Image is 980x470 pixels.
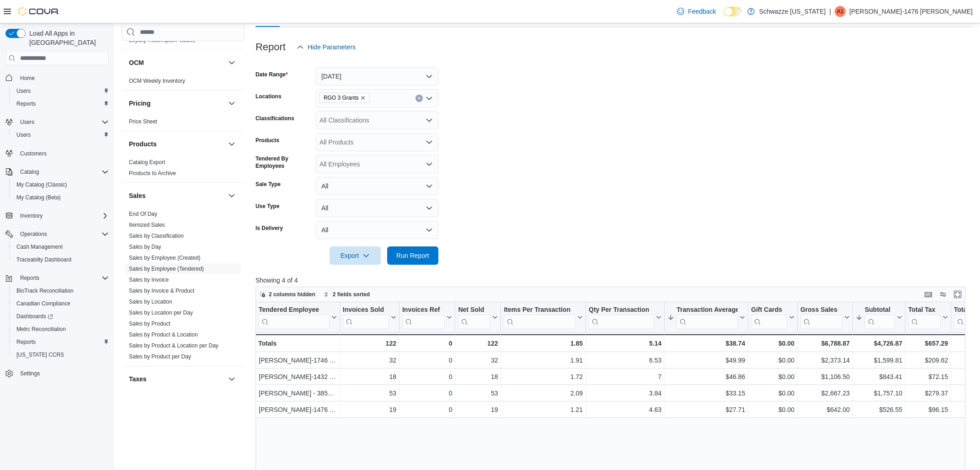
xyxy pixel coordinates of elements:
span: Sales by Product [129,320,170,327]
div: $0.00 [751,405,794,416]
span: Operations [16,229,109,240]
span: Traceabilty Dashboard [13,254,109,265]
button: All [316,199,438,217]
span: Home [16,72,109,83]
div: 122 [458,338,498,349]
a: Sales by Day [129,244,161,250]
button: Home [2,71,112,84]
button: Users [9,85,112,97]
span: Dashboards [13,311,109,322]
div: 6.53 [589,355,661,366]
button: Taxes [129,374,224,384]
a: Sales by Employee (Created) [129,255,201,261]
label: Sale Type [256,181,281,188]
button: Hide Parameters [293,38,359,56]
div: 19 [343,405,396,416]
a: Traceabilty Dashboard [13,254,75,265]
a: Products to Archive [129,170,176,176]
div: Items Per Transaction [504,306,575,329]
p: [PERSON_NAME]-1476 [PERSON_NAME] [849,6,973,17]
label: Products [256,137,279,144]
button: 2 columns hidden [256,289,319,300]
div: $0.00 [751,372,794,383]
a: Sales by Product & Location [129,331,198,338]
span: Inventory [16,210,109,221]
span: Settings [16,368,109,379]
div: $4,726.87 [856,338,902,349]
h3: Sales [129,191,146,200]
div: Gross Sales [800,306,842,315]
button: Reports [16,272,43,283]
div: Total Tax [908,306,941,315]
span: BioTrack Reconciliation [16,287,74,294]
h3: Pricing [129,99,150,108]
span: Cash Management [16,243,63,251]
span: RGO 3 Grants [324,93,359,102]
button: Net Sold [458,306,498,329]
span: 2 columns hidden [269,291,315,298]
h3: Taxes [129,374,147,384]
p: Showing 4 of 4 [256,276,973,285]
label: Tendered By Employees [256,155,312,170]
a: My Catalog (Classic) [13,179,71,190]
div: Taxes [122,392,245,417]
div: $2,667.23 [800,388,850,399]
button: OCM [129,58,224,67]
div: $1,757.10 [856,388,902,399]
span: Hide Parameters [308,43,356,52]
button: All [316,177,438,195]
button: Operations [2,228,112,240]
label: Classifications [256,115,294,122]
span: BioTrack Reconciliation [13,285,109,296]
span: Catalog Export [129,159,165,166]
span: Inventory [20,212,43,219]
button: Inventory [16,210,46,221]
button: Open list of options [426,160,433,168]
span: Sales by Product & Location [129,331,198,338]
button: Open list of options [426,95,433,102]
div: Subtotal [865,306,895,329]
div: OCM [122,75,245,90]
span: Washington CCRS [13,349,109,360]
span: Reports [16,100,36,107]
button: Enter fullscreen [952,289,963,300]
span: Canadian Compliance [16,300,70,307]
span: Reports [16,338,36,346]
div: $96.15 [908,405,948,416]
button: 2 fields sorted [320,289,373,300]
a: Cash Management [13,241,66,252]
div: Tendered Employee [259,306,330,329]
button: Open list of options [426,117,433,124]
span: Sales by Day [129,243,161,251]
button: Reports [9,97,112,110]
button: Traceabilty Dashboard [9,253,112,266]
a: Dashboards [9,310,112,323]
a: Sales by Invoice & Product [129,288,194,294]
a: Sales by Location [129,299,172,305]
button: Settings [2,367,112,380]
div: Sales [122,208,245,366]
div: $49.99 [667,355,745,366]
span: Users [16,87,31,95]
button: BioTrack Reconciliation [9,284,112,297]
div: 122 [343,338,396,349]
button: Catalog [2,166,112,178]
button: Operations [16,229,51,240]
div: 0 [402,372,453,383]
div: 4.63 [589,405,661,416]
a: Itemized Sales [129,222,165,228]
span: Itemized Sales [129,221,165,229]
span: Run Report [396,251,429,260]
div: $0.00 [751,338,794,349]
a: Sales by Product & Location per Day [129,342,218,349]
span: My Catalog (Classic) [13,179,109,190]
div: 53 [458,388,498,399]
p: | [829,6,831,17]
span: Metrc Reconciliation [16,326,66,333]
div: 2.09 [504,388,583,399]
div: $72.15 [908,372,948,383]
a: Dashboards [13,311,57,322]
div: $642.00 [800,405,850,416]
button: Display options [937,289,948,300]
input: Dark Mode [724,7,743,16]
